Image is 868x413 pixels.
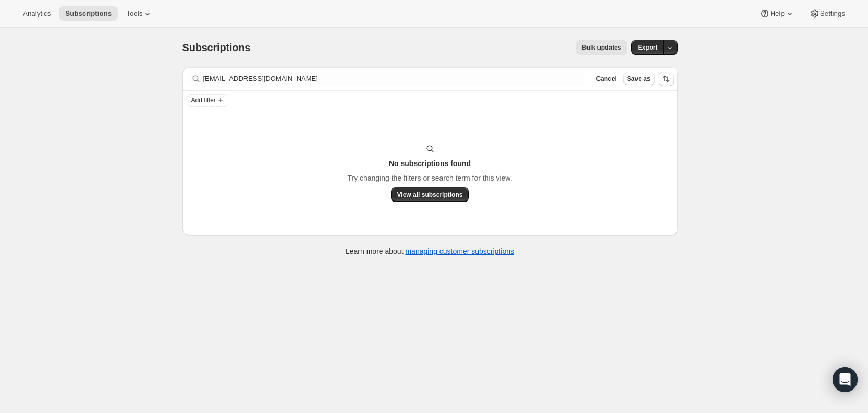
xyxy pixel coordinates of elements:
button: Sort the results [659,72,674,86]
span: Add filter [191,96,216,104]
span: Subscriptions [182,42,251,53]
button: View all subscriptions [391,187,469,202]
button: Settings [803,6,851,21]
button: Cancel [592,73,620,85]
span: Cancel [596,75,616,83]
div: Open Intercom Messenger [833,367,858,392]
span: Analytics [23,9,51,18]
span: Bulk updates [582,43,621,52]
span: Help [770,9,784,18]
button: Add filter [187,94,228,107]
button: Help [753,6,801,21]
button: Subscriptions [59,6,118,21]
span: Export [638,43,657,52]
button: Analytics [17,6,57,21]
span: Tools [126,9,142,18]
button: Save as [623,73,655,85]
button: Bulk updates [576,40,627,55]
p: Try changing the filters or search term for this view. [347,173,512,183]
input: Filter subscribers [203,72,586,86]
span: Subscriptions [65,9,112,18]
span: View all subscriptions [397,191,463,199]
p: Learn more about [346,246,514,256]
button: Tools [120,6,159,21]
a: managing customer subscriptions [405,247,514,255]
h3: No subscriptions found [389,158,471,169]
span: Settings [820,9,845,18]
span: Save as [627,75,651,83]
button: Export [631,40,664,55]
